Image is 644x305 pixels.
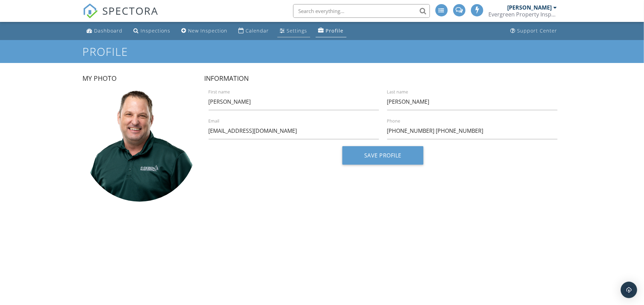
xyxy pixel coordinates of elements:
a: Settings [277,25,310,37]
div: New Inspection [188,27,228,34]
h1: Profile [83,46,562,58]
a: SPECTORA [83,9,159,24]
label: Last name [387,89,566,95]
label: Phone [387,118,566,124]
a: Inspections [131,25,173,37]
button: Save Profile [342,146,423,165]
h4: My Photo [83,74,196,83]
div: Dashboard [94,27,123,34]
label: First name [209,89,387,95]
img: The Best Home Inspection Software - Spectora [83,3,98,18]
a: Dashboard [84,25,126,37]
div: Open Intercom Messenger [621,282,637,298]
div: Settings [287,27,307,34]
div: Evergreen Property Inspectors [489,11,557,18]
div: [PERSON_NAME] [508,4,552,11]
span: SPECTORA [103,3,159,18]
div: Calendar [246,27,269,34]
a: Support Center [508,25,560,37]
div: Profile [326,27,344,34]
a: Calendar [236,25,272,37]
a: New Inspection [179,25,231,37]
h4: Information [205,74,562,83]
div: Inspections [141,27,171,34]
input: Search everything... [293,4,430,18]
a: Profile [316,25,346,37]
div: Support Center [517,27,557,34]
